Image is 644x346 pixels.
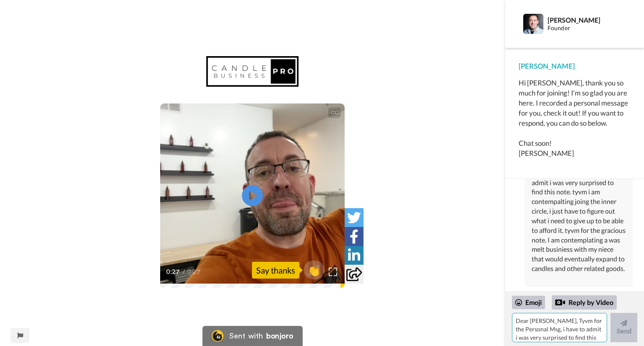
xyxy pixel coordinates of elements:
div: Reply by Video [552,295,617,310]
div: bonjoro [266,332,293,340]
div: Sent with [229,332,263,340]
a: Bonjoro LogoSent withbonjoro [203,326,302,346]
span: 0:27 [187,267,202,277]
div: Emoji [512,296,545,309]
img: 9aefe4cc-4b29-4801-a19d-251c59b91866 [206,56,299,87]
div: [PERSON_NAME] [519,61,631,71]
div: [PERSON_NAME] [548,16,621,24]
span: 0:27 [166,267,181,277]
div: Hi [PERSON_NAME], thank you so much for joining! I'm so glad you are here. I recorded a personal ... [519,78,631,158]
div: Founder [548,25,621,32]
span: / [182,267,185,277]
div: Dear [PERSON_NAME], Tyvm for the Personal Msg, i have to admit i was very surprised to find this ... [532,159,626,274]
img: Bonjoro Logo [212,330,223,342]
button: 👏 [304,261,325,279]
span: 👏 [304,263,325,277]
div: Reply by Video [555,297,565,307]
img: Full screen [329,268,337,276]
img: Profile Image [523,14,543,34]
div: Say thanks [252,262,299,279]
button: Send [610,313,637,342]
div: CC [329,108,340,117]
